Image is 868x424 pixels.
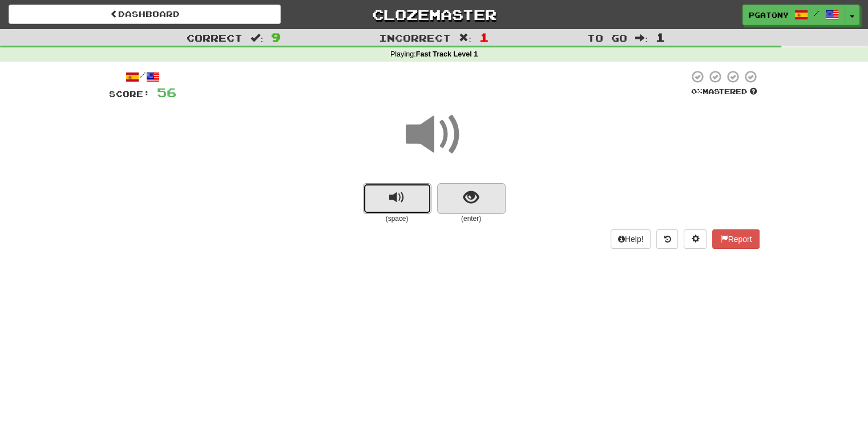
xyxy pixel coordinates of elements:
span: 0 % [691,87,703,96]
small: (enter) [437,214,506,224]
button: Help! [611,229,651,249]
span: 1 [656,30,665,44]
div: Mastered [689,87,760,97]
span: 56 [157,85,176,99]
a: pgatony / [742,5,845,25]
span: / [814,9,819,17]
span: Score: [109,89,150,99]
a: Dashboard [9,5,281,24]
strong: Fast Track Level 1 [416,50,478,58]
button: Round history (alt+y) [656,229,678,249]
span: 9 [271,30,281,44]
button: Report [712,229,759,249]
span: : [459,33,471,43]
span: 1 [479,30,489,44]
span: To go [587,32,627,43]
div: / [109,70,176,84]
span: Incorrect [379,32,451,43]
span: : [251,33,263,43]
small: (space) [363,214,431,224]
span: Correct [187,32,243,43]
button: replay audio [363,183,431,214]
button: show sentence [437,183,506,214]
span: pgatony [749,10,789,20]
span: : [635,33,648,43]
a: Clozemaster [298,5,570,25]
